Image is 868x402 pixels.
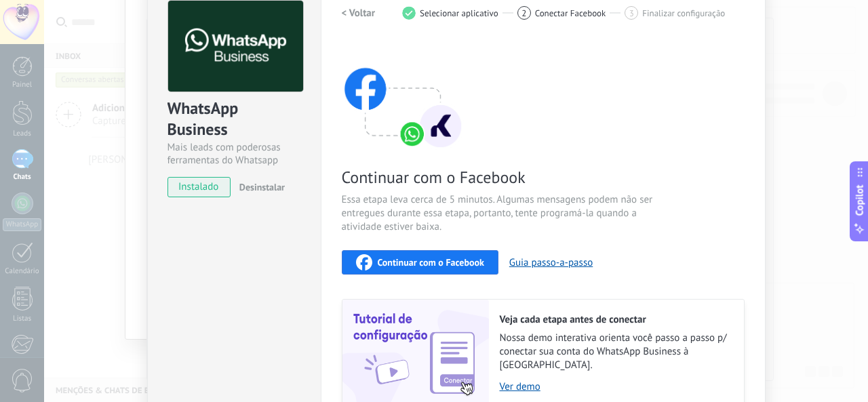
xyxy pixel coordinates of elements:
button: < Voltar [342,1,376,25]
span: Continuar com o Facebook [342,167,665,188]
div: Mais leads com poderosas ferramentas do Whatsapp [167,141,301,167]
button: Guia passo-a-passo [509,256,593,269]
span: Continuar com o Facebook [378,258,484,267]
h2: Veja cada etapa antes de conectar [500,313,730,326]
span: 2 [521,7,526,19]
img: connect with facebook [342,41,464,150]
button: Continuar com o Facebook [342,250,498,275]
h2: < Voltar [342,7,376,20]
a: Ver demo [500,380,730,393]
span: Nossa demo interativa orienta você passo a passo p/ conectar sua conta do WhatsApp Business à [GE... [500,331,730,372]
button: Desinstalar [234,177,285,197]
span: Finalizar configuração [642,8,725,18]
span: Conectar Facebook [535,8,606,18]
span: instalado [168,177,230,197]
span: Selecionar aplicativo [420,8,498,18]
span: Copilot [853,184,867,216]
div: WhatsApp Business [167,98,301,141]
span: Essa etapa leva cerca de 5 minutos. Algumas mensagens podem não ser entregues durante essa etapa,... [342,193,665,234]
span: Desinstalar [239,181,285,193]
img: logo_main.png [168,1,303,92]
span: 3 [629,7,634,19]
